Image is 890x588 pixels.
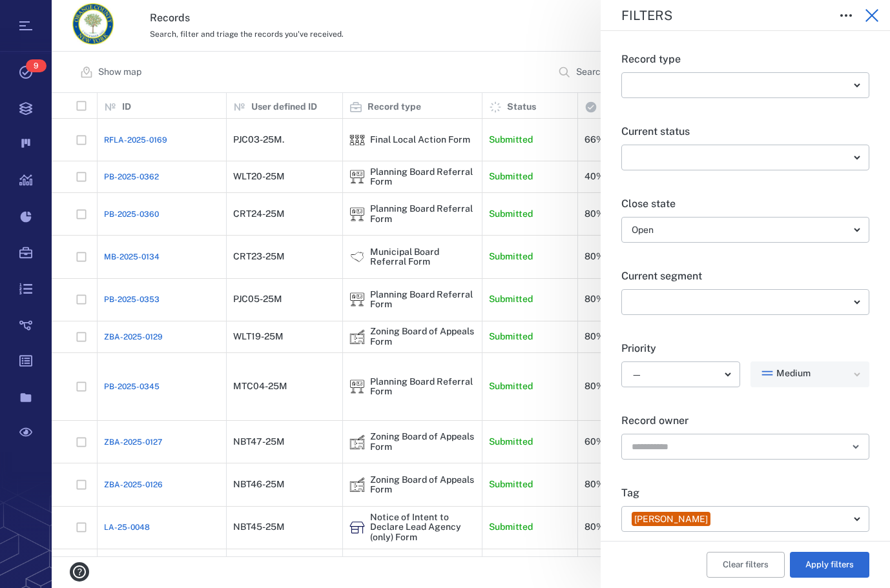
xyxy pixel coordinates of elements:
[621,52,869,67] p: Record type
[621,269,869,284] p: Current segment
[29,9,56,21] span: Help
[859,3,885,28] button: Close
[776,367,811,380] span: Medium
[632,367,719,382] div: —
[26,59,47,72] span: 9
[833,3,859,28] button: Toggle to Edit Boxes
[621,485,869,501] p: Tag
[621,341,869,356] p: Priority
[790,552,869,578] button: Apply filters
[621,9,823,22] div: Filters
[621,196,869,212] p: Close state
[632,223,849,238] div: Open
[621,413,869,429] p: Record owner
[707,552,785,578] button: Clear filters
[621,124,869,139] p: Current status
[634,513,708,526] div: [PERSON_NAME]
[847,438,865,456] button: Open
